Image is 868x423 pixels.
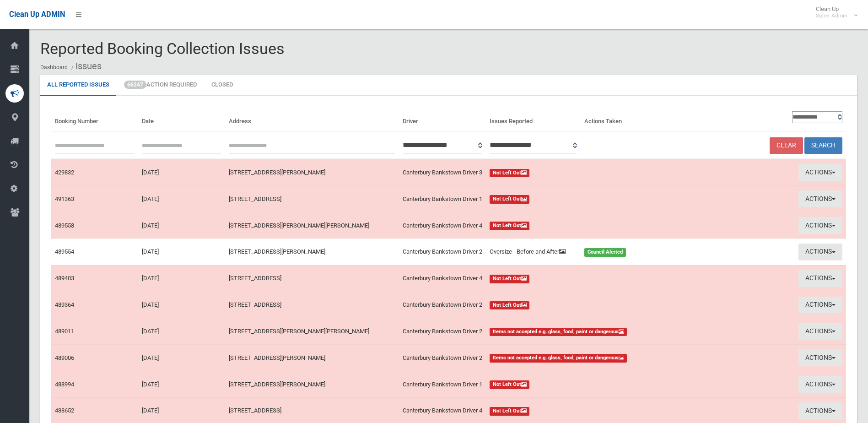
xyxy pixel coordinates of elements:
[490,407,530,416] span: Not Left Out
[138,292,225,318] td: [DATE]
[40,75,116,96] a: All Reported Issues
[138,212,225,239] td: [DATE]
[399,186,486,212] td: Canterbury Bankstown Driver 1
[484,246,579,257] div: Oversize - Before and After
[138,318,225,345] td: [DATE]
[798,349,842,366] button: Actions
[490,220,669,231] a: Not Left Out
[55,407,74,414] a: 488652
[399,345,486,371] td: Canterbury Bankstown Driver 2
[138,239,225,265] td: [DATE]
[138,159,225,185] td: [DATE]
[399,292,486,318] td: Canterbury Bankstown Driver 2
[490,328,627,336] span: Items not accepted e.g. glass, food, paint or dangerous
[55,301,74,308] a: 489364
[225,212,399,239] td: [STREET_ADDRESS][PERSON_NAME][PERSON_NAME]
[486,107,581,132] th: Issues Reported
[798,323,842,340] button: Actions
[490,246,669,257] a: Oversize - Before and After Council Alerted
[399,318,486,345] td: Canterbury Bankstown Driver 2
[225,159,399,185] td: [STREET_ADDRESS][PERSON_NAME]
[138,265,225,292] td: [DATE]
[490,405,669,416] a: Not Left Out
[399,212,486,239] td: Canterbury Bankstown Driver 4
[225,239,399,265] td: [STREET_ADDRESS][PERSON_NAME]
[798,297,842,314] button: Actions
[798,244,842,260] button: Actions
[40,64,68,70] a: Dashboard
[55,354,74,361] a: 489006
[581,107,672,132] th: Actions Taken
[490,273,669,284] a: Not Left Out
[770,137,803,154] a: Clear
[399,239,486,265] td: Canterbury Bankstown Driver 2
[138,345,225,371] td: [DATE]
[51,107,138,132] th: Booking Number
[490,352,669,363] a: Items not accepted e.g. glass, food, paint or dangerous
[804,137,842,154] button: Search
[55,248,74,255] a: 489554
[225,371,399,398] td: [STREET_ADDRESS][PERSON_NAME]
[816,12,847,19] small: Super Admin
[399,159,486,185] td: Canterbury Bankstown Driver 3
[225,186,399,212] td: [STREET_ADDRESS]
[584,248,626,257] span: Council Alerted
[798,190,842,207] button: Actions
[798,270,842,287] button: Actions
[55,222,74,229] a: 489558
[399,107,486,132] th: Driver
[798,402,842,419] button: Actions
[490,194,669,205] a: Not Left Out
[490,380,530,389] span: Not Left Out
[138,371,225,398] td: [DATE]
[490,301,530,310] span: Not Left Out
[490,275,530,283] span: Not Left Out
[490,299,669,310] a: Not Left Out
[205,75,240,96] a: Closed
[490,167,669,178] a: Not Left Out
[55,195,74,202] a: 491363
[399,371,486,398] td: Canterbury Bankstown Driver 1
[225,265,399,292] td: [STREET_ADDRESS]
[490,354,627,363] span: Items not accepted e.g. glass, food, paint or dangerous
[117,75,204,96] a: 66247Action Required
[225,345,399,371] td: [STREET_ADDRESS][PERSON_NAME]
[490,379,669,390] a: Not Left Out
[55,275,74,282] a: 489403
[399,265,486,292] td: Canterbury Bankstown Driver 4
[798,164,842,181] button: Actions
[9,10,65,19] span: Clean Up ADMIN
[490,195,530,204] span: Not Left Out
[55,328,74,335] a: 489011
[138,107,225,132] th: Date
[138,186,225,212] td: [DATE]
[798,217,842,234] button: Actions
[490,169,530,178] span: Not Left Out
[490,326,669,337] a: Items not accepted e.g. glass, food, paint or dangerous
[124,81,146,89] span: 66247
[40,39,285,58] span: Reported Booking Collection Issues
[225,318,399,345] td: [STREET_ADDRESS][PERSON_NAME][PERSON_NAME]
[225,107,399,132] th: Address
[55,381,74,388] a: 488994
[225,292,399,318] td: [STREET_ADDRESS]
[69,58,102,75] li: Issues
[490,222,530,230] span: Not Left Out
[811,5,857,19] span: Clean Up
[55,169,74,176] a: 429832
[798,376,842,393] button: Actions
